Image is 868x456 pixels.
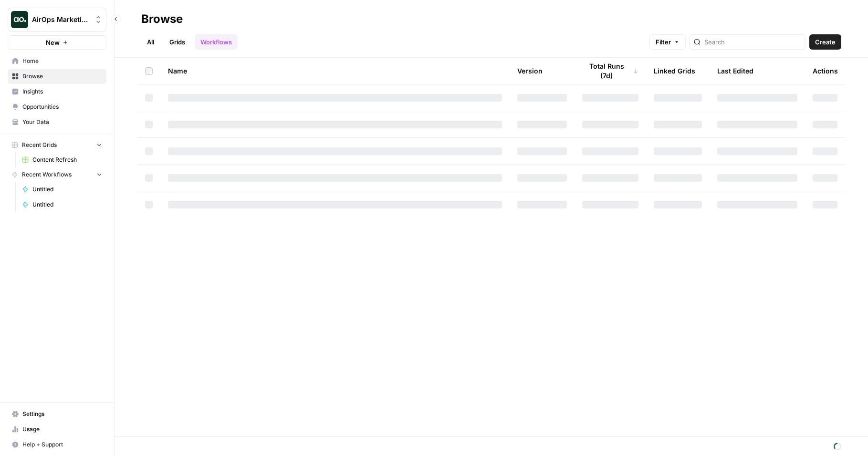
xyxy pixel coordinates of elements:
button: Recent Grids [8,138,106,152]
a: Insights [8,84,106,99]
a: Grids [164,34,191,50]
span: Browse [22,72,102,81]
a: Opportunities [8,99,106,114]
div: Total Runs (7d) [582,58,638,84]
a: Home [8,53,106,69]
span: Untitled [32,185,102,194]
button: New [8,35,106,50]
div: Name [168,58,502,84]
a: Untitled [18,182,106,197]
a: Untitled [18,197,106,212]
a: Usage [8,422,106,437]
span: Filter [656,37,671,47]
span: New [46,38,60,47]
img: AirOps Marketing Logo [11,11,28,28]
button: Filter [649,34,686,50]
span: Create [815,37,836,47]
span: Recent Grids [22,141,57,149]
span: Home [22,57,102,65]
span: Untitled [32,200,102,209]
a: Settings [8,406,106,422]
a: Workflows [195,34,238,50]
a: Browse [8,69,106,84]
span: Content Refresh [32,155,102,164]
span: Your Data [22,118,102,126]
button: Workspace: AirOps Marketing [8,8,106,31]
button: Recent Workflows [8,167,106,182]
div: Actions [813,58,838,84]
button: Create [809,34,841,50]
span: Usage [22,425,102,434]
a: Content Refresh [18,152,106,167]
span: Settings [22,410,102,418]
a: All [141,34,160,50]
div: Version [517,58,543,84]
div: Linked Grids [654,58,695,84]
button: Help + Support [8,437,106,452]
input: Search [704,37,801,47]
span: Help + Support [22,440,102,449]
span: Recent Workflows [22,170,72,179]
div: Last Edited [717,58,753,84]
span: Insights [22,87,102,96]
a: Your Data [8,114,106,130]
span: AirOps Marketing [32,15,90,24]
div: Browse [141,11,183,27]
span: Opportunities [22,103,102,111]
